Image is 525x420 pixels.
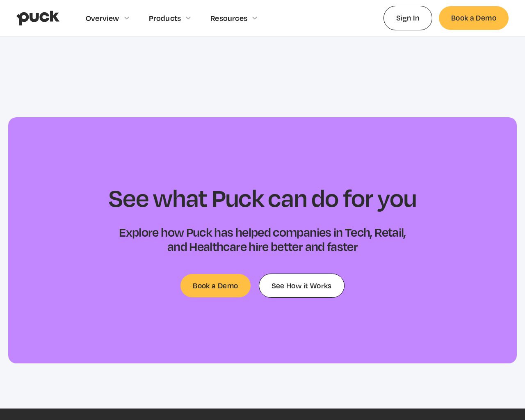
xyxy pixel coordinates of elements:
h3: Explore how Puck has helped companies in Tech, Retail, and Healthcare hire better and faster [116,225,409,253]
h2: See what Puck can do for you [108,183,416,212]
a: Book a Demo [439,6,509,30]
div: Products [149,14,181,23]
a: See How it Works [259,274,345,298]
div: Overview [86,14,119,23]
a: Book a Demo [180,274,250,297]
a: Sign In [383,6,432,30]
div: Resources [210,14,247,23]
